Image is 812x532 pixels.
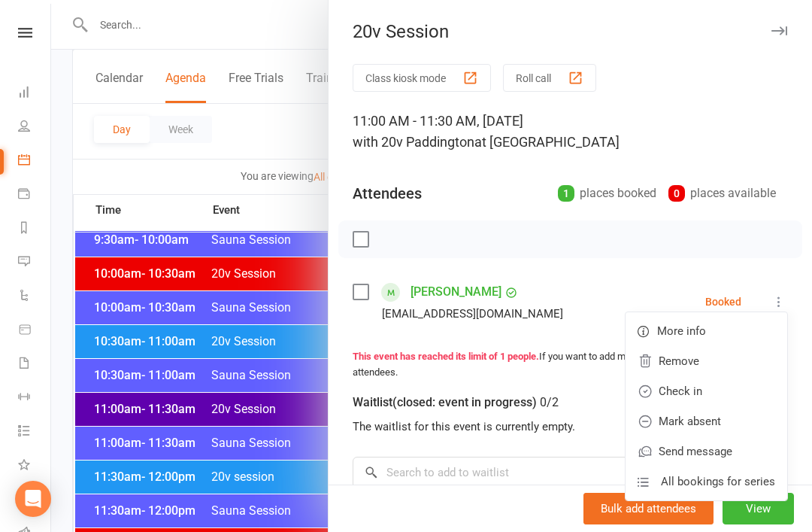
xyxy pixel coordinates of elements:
[18,111,52,144] a: People
[392,395,537,409] span: (closed: event in progress)
[18,314,52,348] a: Product Sales
[540,392,559,413] div: 0/2
[626,406,787,436] a: Mark absent
[353,111,788,153] div: 11:00 AM - 11:30 AM, [DATE]
[382,304,563,324] div: [EMAIL_ADDRESS][DOMAIN_NAME]
[626,316,787,346] a: More info
[353,349,788,381] div: If you want to add more people, please remove 1 or more attendees.
[411,280,501,304] a: [PERSON_NAME]
[18,178,52,212] a: Payments
[353,351,539,362] strong: This event has reached its limit of 1 people.
[18,212,52,246] a: Reports
[661,473,775,491] span: All bookings for series
[668,185,685,202] div: 0
[474,134,620,150] span: at [GEOGRAPHIC_DATA]
[558,183,656,204] div: places booked
[18,77,52,111] a: Dashboard
[626,436,787,467] a: Send message
[668,183,776,204] div: places available
[18,449,52,483] a: What's New
[626,467,787,497] a: All bookings for series
[353,457,788,488] input: Search to add to waitlist
[353,64,491,92] button: Class kiosk mode
[723,493,794,524] button: View
[18,144,52,178] a: Calendar
[329,21,812,42] div: 20v Session
[626,346,787,376] a: Remove
[503,64,596,92] button: Roll call
[353,418,788,436] div: The waitlist for this event is currently empty.
[353,134,474,150] span: with 20v Paddington
[15,481,51,517] div: Open Intercom Messenger
[583,493,714,524] button: Bulk add attendees
[558,185,574,202] div: 1
[353,183,422,204] div: Attendees
[353,392,559,413] div: Waitlist
[657,322,706,340] span: More info
[705,296,741,307] div: Booked
[626,376,787,406] a: Check in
